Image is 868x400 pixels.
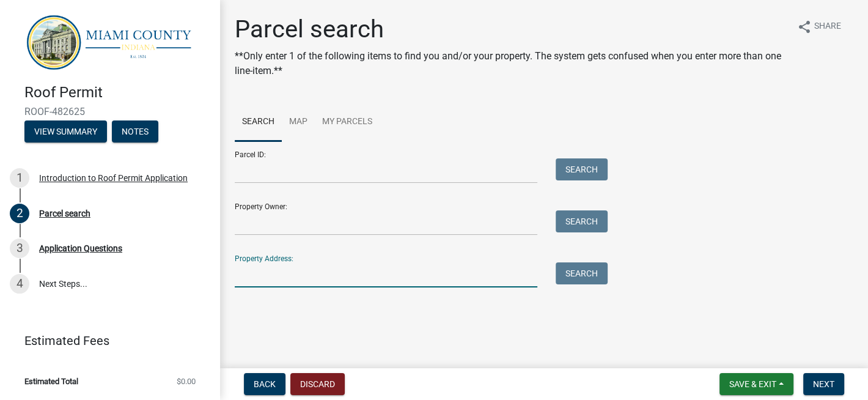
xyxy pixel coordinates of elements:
a: My Parcels [315,103,380,142]
span: Estimated Total [24,377,78,385]
a: Estimated Fees [10,328,200,353]
button: Back [244,373,285,395]
span: Save & Exit [729,379,776,389]
i: share [797,20,812,34]
div: 4 [10,274,29,294]
button: Next [803,373,844,395]
span: Next [813,379,834,389]
p: **Only enter 1 of the following items to find you and/or your property. The system gets confused ... [235,49,787,78]
button: Discard [290,373,345,395]
button: shareShare [787,15,851,39]
wm-modal-confirm: Summary [24,128,107,138]
h4: Roof Permit [24,84,210,102]
span: $0.00 [177,377,196,385]
button: View Summary [24,120,107,143]
div: Introduction to Roof Permit Application [39,174,188,182]
button: Search [556,210,608,232]
img: Miami County, Indiana [24,13,200,71]
wm-modal-confirm: Notes [112,128,158,138]
div: 1 [10,168,29,188]
button: Notes [112,120,158,143]
div: Parcel search [39,209,90,218]
div: 2 [10,204,29,223]
h1: Parcel search [235,15,787,44]
span: Share [814,20,841,34]
button: Search [556,262,608,284]
div: Application Questions [39,244,122,253]
span: Back [254,379,276,389]
div: 3 [10,239,29,258]
a: Map [282,103,315,142]
span: ROOF-482625 [24,106,196,117]
button: Search [556,158,608,180]
button: Save & Exit [719,373,793,395]
a: Search [235,103,282,142]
